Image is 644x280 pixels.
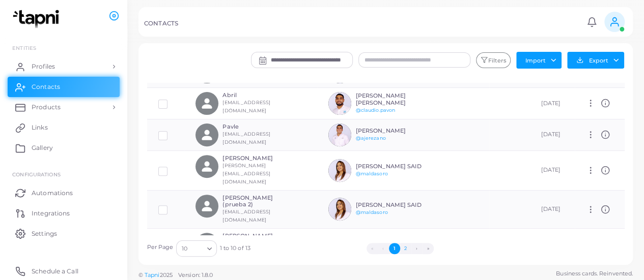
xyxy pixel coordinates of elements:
a: Contacts [8,77,120,97]
h6: Abril [222,92,297,99]
span: ENTITIES [12,45,36,51]
div: [DATE] [541,100,564,108]
span: Contacts [32,82,60,91]
svg: person fill [200,97,214,110]
a: Settings [8,223,120,243]
h6: [PERSON_NAME] (prueba 2) [222,195,297,208]
small: [EMAIL_ADDRESS][DOMAIN_NAME] [222,131,270,145]
div: Search for option [176,240,217,257]
button: Filters [476,52,511,69]
button: Go to page 1 [389,243,400,254]
button: Go to next page [411,243,423,254]
a: @maldasoro [356,171,388,176]
span: Automations [32,189,73,198]
h6: [PERSON_NAME] SAID [356,202,431,208]
span: Links [32,123,48,132]
span: 1 to 10 of 13 [219,244,250,253]
button: Export [567,52,624,69]
button: Go to page 2 [400,243,411,254]
span: Settings [32,229,57,238]
a: Automations [8,182,120,203]
a: Integrations [8,203,120,223]
svg: person fill [200,160,214,173]
h6: [PERSON_NAME] SAID [356,163,431,170]
h6: Pavle [222,123,297,130]
h6: [PERSON_NAME] [222,155,297,162]
svg: person fill [200,128,214,142]
a: Tapni [145,271,160,278]
span: Gallery [32,143,53,152]
a: @maldasoro [356,209,388,215]
button: Import [516,52,562,68]
span: Configurations [12,171,61,177]
small: [EMAIL_ADDRESS][DOMAIN_NAME] [222,209,270,223]
a: @ajerezano [356,135,386,141]
img: avatar [328,159,351,182]
span: Schedule a Call [32,267,78,276]
a: Profiles [8,56,120,77]
img: avatar [328,123,351,146]
ul: Pagination [250,243,550,254]
h6: [PERSON_NAME] [PERSON_NAME] [356,92,431,106]
div: [DATE] [541,205,564,213]
a: Gallery [8,138,120,158]
div: [DATE] [541,131,564,139]
label: Per Page [147,243,174,252]
a: Links [8,117,120,138]
span: Integrations [32,209,70,218]
h6: [PERSON_NAME] [356,128,431,134]
span: 10 [182,243,187,254]
span: Business cards. Reinvented. [556,269,633,278]
a: @claudio.pavon [356,107,396,113]
h5: CONTACTS [144,20,178,27]
a: Products [8,97,120,117]
small: [EMAIL_ADDRESS][DOMAIN_NAME] [222,100,270,113]
span: 2025 [159,271,172,279]
span: Profiles [32,62,55,71]
img: logo [9,10,66,28]
span: Products [32,103,61,112]
img: avatar [328,198,351,221]
span: © [138,271,213,279]
h6: [PERSON_NAME] (prueba) [222,233,297,246]
span: Version: 1.8.0 [178,271,213,278]
small: [PERSON_NAME][EMAIL_ADDRESS][DOMAIN_NAME] [222,163,270,184]
img: avatar [328,92,351,115]
svg: person fill [200,199,214,213]
input: Search for option [188,243,203,254]
button: Go to last page [423,243,434,254]
div: [DATE] [541,166,564,174]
